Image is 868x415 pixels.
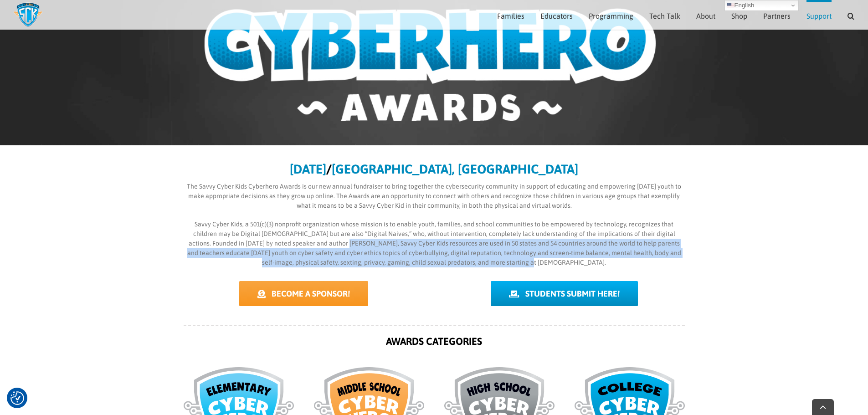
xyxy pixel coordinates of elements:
strong: AWARDS CATEGORIES [386,335,482,347]
span: About [696,12,715,20]
img: Revisit consent button [10,391,24,405]
b: / [326,162,332,176]
p: Savvy Cyber Kids, a 501(c)(3) nonprofit organization whose mission is to enable youth, families, ... [184,220,685,267]
span: Partners [763,12,791,20]
b: [GEOGRAPHIC_DATA], [GEOGRAPHIC_DATA] [332,162,578,176]
b: [DATE] [290,162,326,176]
span: STUDENTS SUBMIT HERE! [525,289,620,298]
a: STUDENTS SUBMIT HERE! [491,281,638,306]
a: BECOME A SPONSOR! [239,281,368,306]
span: Support [806,12,832,20]
button: Consent Preferences [10,391,24,405]
img: Savvy Cyber Kids Logo [14,2,42,27]
span: Tech Talk [649,12,680,20]
p: The Savvy Cyber Kids Cyberhero Awards is our new annual fundraiser to bring together the cybersec... [184,182,685,210]
span: Shop [731,12,747,20]
span: Families [497,12,524,20]
span: Educators [540,12,573,20]
img: en [727,2,734,9]
span: Programming [589,12,633,20]
span: BECOME A SPONSOR! [272,289,350,298]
